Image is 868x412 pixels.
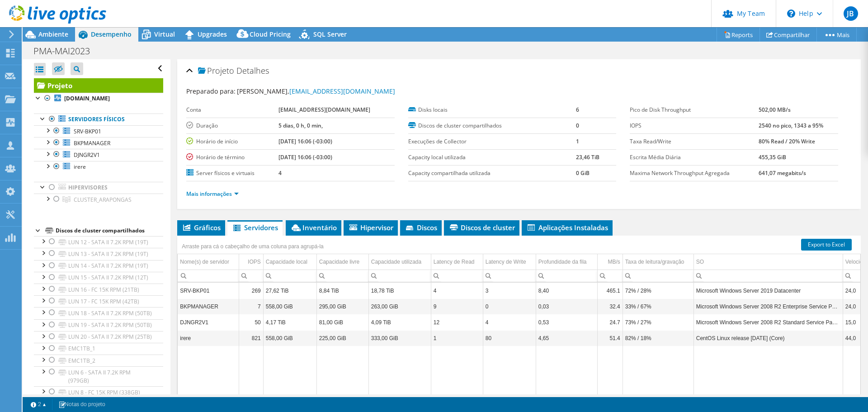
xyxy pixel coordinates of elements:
[232,223,278,232] span: Servidores
[198,66,234,76] span: Projeto
[56,225,163,236] div: Discos de cluster compartilhados
[448,223,515,232] span: Discos de cluster
[239,254,263,270] td: IOPS Column
[178,330,239,346] td: Column Nome(s) de servidor, Value irere
[486,256,526,267] div: Latency de Write
[526,223,608,232] span: Aplicações Instaladas
[34,284,163,295] a: LUN 16 - FC 15K RPM (21TB)
[186,169,278,178] label: Server físicos e virtuais
[538,256,587,267] div: Profundidade da fila
[623,270,693,282] td: Column Taxa de leitura/gravação, Filter cell
[368,254,431,270] td: Capacidade utilizada Column
[38,30,68,38] span: Ambiente
[34,93,163,104] a: [DOMAIN_NAME]
[408,153,576,162] label: Capacity local utilizada
[154,30,175,38] span: Virtual
[289,87,395,95] a: [EMAIL_ADDRESS][DOMAIN_NAME]
[434,256,475,267] div: Latency de Read
[319,256,359,267] div: Capacidade livre
[371,256,421,267] div: Capacidade utilizada
[608,256,620,267] div: MB/s
[52,399,112,410] a: Notas do projeto
[178,283,239,298] td: Column Nome(s) de servidor, Value SRV-BKP01
[290,223,337,232] span: Inventário
[34,137,163,149] a: BKPMANAGER
[801,239,852,251] a: Export to Excel
[278,153,332,161] b: [DATE] 16:06 (-03:00)
[630,121,758,130] label: IOPS
[34,194,163,205] a: CLUSTER_ARAPONGAS
[431,298,483,314] td: Column Latency de Read, Value 9
[693,254,843,270] td: SO Column
[576,169,590,177] b: 0 GiB
[536,314,597,330] td: Column Profundidade da fila, Value 0,53
[576,137,579,145] b: 1
[263,270,316,282] td: Column Capacidade local, Filter cell
[693,330,843,346] td: Column SO, Value CentOS Linux release 7.9.2009 (Core)
[483,330,536,346] td: Column Latency de Write, Value 80
[405,223,437,232] span: Discos
[431,283,483,298] td: Column Latency de Read, Value 4
[408,137,576,146] label: Execuções de Collector
[74,151,100,159] span: DJNGR2V1
[597,314,623,330] td: Column MB/s, Value 24.7
[816,28,857,42] a: Mais
[348,223,393,232] span: Hipervisor
[316,314,368,330] td: Column Capacidade livre, Value 81,00 GiB
[536,254,597,270] td: Profundidade da fila Column
[576,106,579,114] b: 6
[368,270,431,282] td: Column Capacidade utilizada, Filter cell
[597,254,623,270] td: MB/s Column
[263,254,316,270] td: Capacidade local Column
[178,270,239,282] td: Column Nome(s) de servidor, Filter cell
[630,137,758,146] label: Taxa Read/Write
[263,314,316,330] td: Column Capacidade local, Value 4,17 TiB
[34,386,163,398] a: LUN 8 - FC 15K RPM (338GB)
[844,6,858,21] span: JB
[278,169,282,177] b: 4
[186,190,239,198] a: Mais informações
[34,114,163,125] a: Servidores físicos
[597,330,623,346] td: Column MB/s, Value 51.4
[623,314,693,330] td: Column Taxa de leitura/gravação, Value 73% / 27%
[759,137,815,145] b: 80% Read / 20% Write
[198,30,227,38] span: Upgrades
[623,283,693,298] td: Column Taxa de leitura/gravação, Value 72% / 28%
[597,270,623,282] td: Column MB/s, Filter cell
[313,30,347,38] span: SQL Server
[630,169,758,178] label: Maxima Network Throughput Agregada
[408,169,576,178] label: Capacity compartilhada utilizada
[74,128,101,135] span: SRV-BKP01
[597,283,623,298] td: Column MB/s, Value 465.1
[239,283,263,298] td: Column IOPS, Value 269
[34,331,163,343] a: LUN 20 - SATA II 7.2K RPM (25TB)
[263,330,316,346] td: Column Capacidade local, Value 558,00 GiB
[630,105,758,114] label: Pico de Disk Throughput
[759,122,823,129] b: 2540 no pico, 1343 a 95%
[316,283,368,298] td: Column Capacidade livre, Value 8,84 TiB
[34,319,163,331] a: LUN 19 - SATA II 7.2K RPM (50TB)
[483,254,536,270] td: Latency de Write Column
[759,153,786,161] b: 455,35 GiB
[34,307,163,319] a: LUN 18 - SATA II 7.2K RPM (50TB)
[717,28,760,42] a: Reports
[64,95,110,102] b: [DOMAIN_NAME]
[408,121,576,130] label: Discos de cluster compartilhados
[693,270,843,282] td: Column SO, Filter cell
[408,105,576,114] label: Disks locais
[483,270,536,282] td: Column Latency de Write, Filter cell
[34,125,163,137] a: SRV-BKP01
[368,298,431,314] td: Column Capacidade utilizada, Value 263,00 GiB
[29,46,104,56] h1: PMA-MAI2023
[630,153,758,162] label: Escrita Média Diária
[431,314,483,330] td: Column Latency de Read, Value 12
[536,283,597,298] td: Column Profundidade da fila, Value 8,40
[263,298,316,314] td: Column Capacidade local, Value 558,00 GiB
[576,153,599,161] b: 23,46 TiB
[368,330,431,346] td: Column Capacidade utilizada, Value 333,00 GiB
[178,314,239,330] td: Column Nome(s) de servidor, Value DJNGR2V1
[368,314,431,330] td: Column Capacidade utilizada, Value 4,09 TiB
[248,256,261,267] div: IOPS
[431,254,483,270] td: Latency de Read Column
[34,236,163,248] a: LUN 12 - SATA II 7.2K RPM (19T)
